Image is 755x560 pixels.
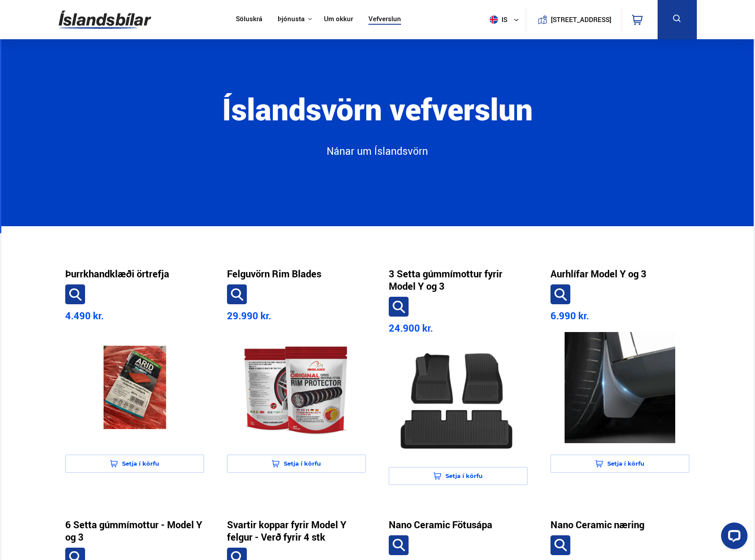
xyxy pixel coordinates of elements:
a: [STREET_ADDRESS] [531,7,616,32]
a: 6 Setta gúmmímottur - Model Y og 3 [65,519,204,543]
a: Um okkur [324,15,353,24]
a: product-image-1 [227,327,366,450]
img: product-image-1 [234,332,359,443]
span: 29.990 kr. [227,309,271,322]
a: Aurhlífar Model Y og 3 [550,268,647,280]
button: Setja í körfu [389,467,528,485]
button: Þjónusta [278,15,305,23]
img: svg+xml;base64,PHN2ZyB4bWxucz0iaHR0cDovL3d3dy53My5vcmcvMjAwMC9zdmciIHdpZHRoPSI1MTIiIGhlaWdodD0iNT... [490,15,498,24]
a: Nánar um Íslandsvörn [186,144,569,166]
button: Setja í körfu [65,455,204,473]
button: Setja í körfu [227,455,366,473]
span: 24.900 kr. [389,321,433,334]
button: [STREET_ADDRESS] [554,16,608,23]
a: product-image-2 [389,340,528,463]
span: is [486,15,508,24]
a: Nano Ceramic Fötusápa [389,519,492,531]
img: product-image-0 [72,332,197,443]
h1: Íslandsvörn vefverslun [138,92,617,144]
a: Nano Ceramic næring [550,519,644,531]
a: product-image-3 [550,327,689,450]
span: 6.990 kr. [550,309,589,322]
a: Þurrkhandklæði örtrefja [65,268,169,280]
img: product-image-2 [396,344,521,455]
button: Setja í körfu [550,455,689,473]
a: Felguvörn Rim Blades [227,268,321,280]
iframe: LiveChat chat widget [714,519,751,556]
img: product-image-3 [558,332,682,443]
a: 3 Setta gúmmímottur fyrir Model Y og 3 [389,268,528,292]
img: G0Ugv5HjCgRt.svg [59,5,151,34]
span: 4.490 kr. [65,309,104,322]
a: Söluskrá [236,15,262,24]
button: is [486,7,526,33]
a: product-image-0 [65,327,204,450]
a: Svartir koppar fyrir Model Y felgur - Verð fyrir 4 stk [227,519,366,543]
a: Vefverslun [368,15,401,24]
